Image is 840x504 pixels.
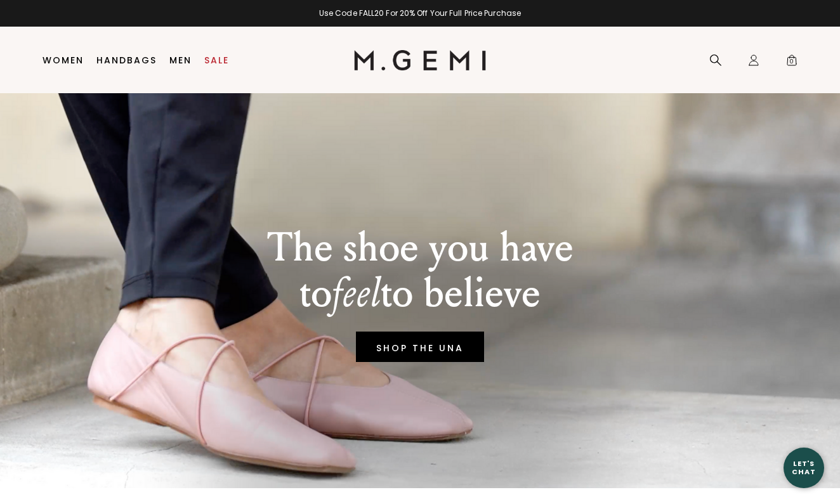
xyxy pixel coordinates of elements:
[96,55,157,65] a: Handbags
[204,55,229,65] a: Sale
[43,55,84,65] a: Women
[785,56,798,69] span: 0
[169,55,192,65] a: Men
[332,269,381,318] em: feel
[267,271,574,316] p: to to believe
[356,332,484,362] a: SHOP THE UNA
[267,225,574,271] p: The shoe you have
[784,460,824,475] div: Let's Chat
[354,50,487,70] img: M.Gemi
